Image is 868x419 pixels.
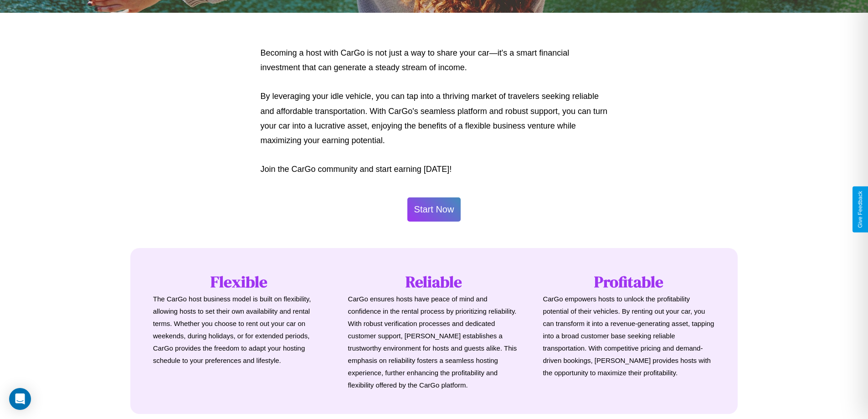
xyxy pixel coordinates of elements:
p: CarGo empowers hosts to unlock the profitability potential of their vehicles. By renting out your... [543,293,715,379]
h1: Reliable [348,271,520,293]
p: By leveraging your idle vehicle, you can tap into a thriving market of travelers seeking reliable... [261,89,608,148]
h1: Flexible [153,271,325,293]
h1: Profitable [543,271,715,293]
button: Start Now [407,197,461,222]
div: Give Feedback [857,191,863,228]
p: The CarGo host business model is built on flexibility, allowing hosts to set their own availabili... [153,293,325,367]
p: Join the CarGo community and start earning [DATE]! [261,162,608,176]
div: Open Intercom Messenger [9,388,31,410]
p: Becoming a host with CarGo is not just a way to share your car—it's a smart financial investment ... [261,46,608,75]
p: CarGo ensures hosts have peace of mind and confidence in the rental process by prioritizing relia... [348,293,520,391]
